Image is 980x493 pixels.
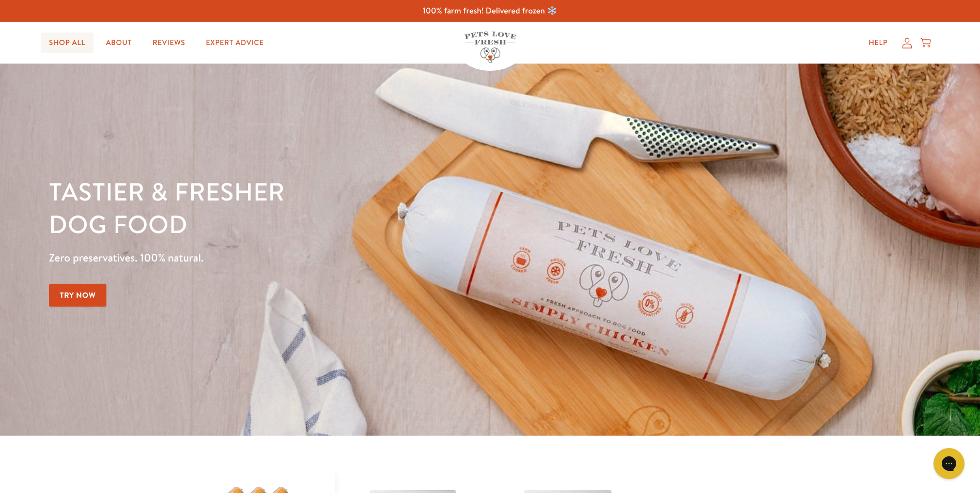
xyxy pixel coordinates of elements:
[41,33,94,53] a: Shop All
[49,284,107,307] a: Try Now
[464,32,516,63] img: Pets Love Fresh
[49,249,637,267] p: Zero preservatives. 100% natural.
[928,444,970,483] iframe: Gorgias live chat messenger
[198,33,272,53] a: Expert Advice
[144,33,193,53] a: Reviews
[860,33,896,53] a: Help
[49,176,637,241] h1: Tastier & fresher dog food
[98,33,140,53] a: About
